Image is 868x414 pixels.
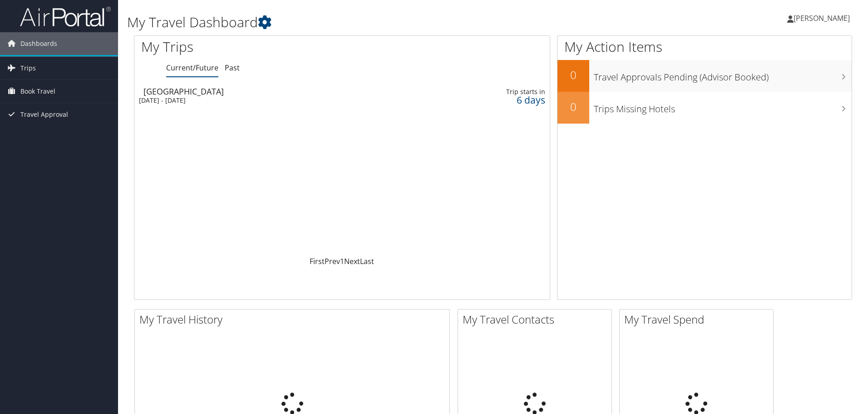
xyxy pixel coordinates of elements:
a: First [310,256,325,266]
span: [PERSON_NAME] [794,13,850,23]
h1: My Trips [141,37,370,56]
div: Trip starts in [449,88,545,96]
a: [PERSON_NAME] [787,5,859,32]
a: Last [360,256,374,266]
h1: My Action Items [557,37,852,56]
a: Past [225,63,240,73]
h2: 0 [557,99,589,115]
h1: My Travel Dashboard [127,13,615,32]
h2: 0 [557,67,589,83]
div: 6 days [449,96,545,104]
a: 1 [340,256,344,266]
a: 0Travel Approvals Pending (Advisor Booked) [557,60,852,92]
a: Current/Future [166,63,218,73]
a: 0Trips Missing Hotels [557,92,852,124]
span: Trips [20,57,36,80]
h3: Travel Approvals Pending (Advisor Booked) [594,66,852,84]
img: airportal-logo.png [20,6,111,27]
h2: My Travel Contacts [463,312,612,327]
span: Book Travel [20,80,55,103]
h3: Trips Missing Hotels [594,98,852,115]
h2: My Travel Spend [624,312,773,327]
span: Dashboards [20,32,57,55]
div: [DATE] - [DATE] [139,96,390,105]
a: Next [344,256,360,266]
div: [GEOGRAPHIC_DATA] [143,87,395,95]
span: Travel Approval [20,103,68,126]
a: Prev [325,256,340,266]
h2: My Travel History [139,312,449,327]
